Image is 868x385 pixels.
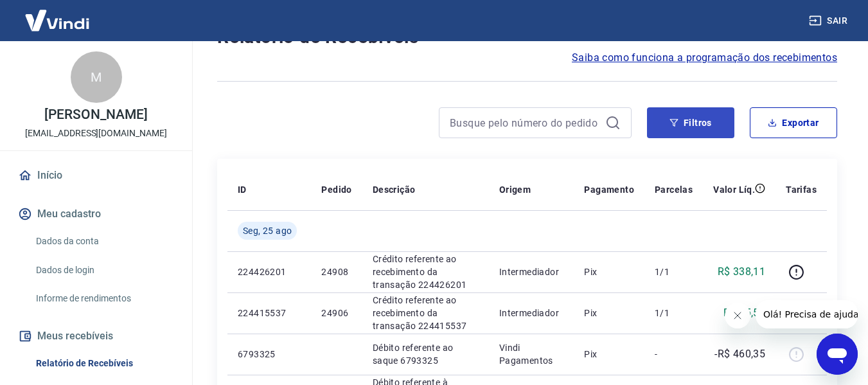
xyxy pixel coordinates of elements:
[584,348,634,361] p: Pix
[31,285,177,312] a: Informe de rendimentos
[25,127,167,140] p: [EMAIL_ADDRESS][DOMAIN_NAME]
[44,108,147,121] p: [PERSON_NAME]
[31,350,177,377] a: Relatório de Recebíveis
[321,265,351,278] p: 24908
[817,334,858,375] iframe: Botão para abrir a janela de mensagens
[718,264,766,280] p: R$ 338,11
[243,224,292,237] span: Seg, 25 ago
[238,183,247,196] p: ID
[238,265,301,278] p: 224426201
[655,183,693,196] p: Parcelas
[15,200,177,228] button: Meu cadastro
[373,341,479,367] p: Débito referente ao saque 6793325
[499,265,564,278] p: Intermediador
[725,303,750,328] iframe: Fechar mensagem
[655,307,693,319] p: 1/1
[647,107,734,138] button: Filtros
[584,265,634,278] p: Pix
[71,51,122,103] div: M
[15,161,177,190] a: Início
[499,341,564,367] p: Vindi Pagamentos
[756,300,858,328] iframe: Mensagem da empresa
[750,107,837,138] button: Exportar
[584,183,634,196] p: Pagamento
[723,305,765,321] p: R$ 75,55
[714,346,765,362] p: -R$ 460,35
[8,9,108,19] span: Olá! Precisa de ajuda?
[655,265,693,278] p: 1/1
[15,322,177,350] button: Meus recebíveis
[584,307,634,319] p: Pix
[238,307,301,319] p: 224415537
[499,307,564,319] p: Intermediador
[572,50,837,66] a: Saiba como funciona a programação dos recebimentos
[806,9,853,33] button: Sair
[373,183,416,196] p: Descrição
[499,183,531,196] p: Origem
[31,228,177,255] a: Dados da conta
[373,253,479,291] p: Crédito referente ao recebimento da transação 224426201
[373,294,479,332] p: Crédito referente ao recebimento da transação 224415537
[786,183,817,196] p: Tarifas
[450,113,600,132] input: Busque pelo número do pedido
[655,348,693,361] p: -
[31,257,177,283] a: Dados de login
[713,183,755,196] p: Valor Líq.
[321,307,351,319] p: 24906
[238,348,301,361] p: 6793325
[15,1,99,40] img: Vindi
[321,183,351,196] p: Pedido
